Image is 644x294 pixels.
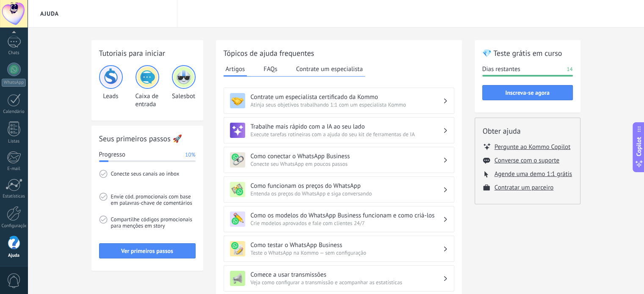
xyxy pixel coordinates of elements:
span: Conecte seu WhatsApp em poucos passos [251,160,443,168]
h3: Trabalhe mais rápido com a IA ao seu lado [251,123,443,131]
h2: Seus primeiros passos 🚀 [99,133,196,144]
span: Conecte seus canais ao inbox [111,170,196,192]
h3: Como conectar o WhatsApp Business [251,152,443,160]
button: Artigos [224,63,247,77]
h2: Tópicos de ajuda frequentes [224,48,454,58]
span: Execute tarefas rotineiras com a ajuda do seu kit de ferramentas de IA [251,131,443,138]
span: Envie cód. promocionais com base em palavras-chave de comentários [111,192,196,215]
button: Ver primeiros passos [99,243,196,258]
span: 14 [567,65,572,74]
div: Listas [2,139,26,144]
button: FAQs [261,63,279,75]
span: 10% [185,151,195,159]
span: Crie modelos aprovados e fale com clientes 24/7 [251,220,443,227]
span: Copilot [635,137,643,156]
h2: 💎 Teste grátis em curso [482,48,573,58]
div: Salesbot [172,65,196,108]
span: Compartilhe códigos promocionais para menções em story [111,215,196,238]
button: Agende uma demo 1:1 grátis [495,170,572,178]
span: Atinja seus objetivos trabalhando 1:1 com um especialista Kommo [251,101,443,108]
span: Entenda os preços do WhatsApp e siga conversando [251,190,443,197]
button: Pergunte ao Kommo Copilot [495,143,571,151]
h3: Como funcionam os preços do WhatsApp [251,182,443,190]
h2: Obter ajuda [483,126,572,136]
button: Inscreva-se agora [482,85,573,100]
span: Ver primeiros passos [121,248,173,254]
h3: Contrate um especialista certificado da Kommo [251,93,443,101]
button: Converse com o suporte [495,157,559,165]
button: Contratar um parceiro [495,184,554,192]
h3: Comece a usar transmissões [251,271,443,279]
div: Estatísticas [2,194,26,199]
div: Configurações [2,223,26,229]
div: Leads [99,65,123,108]
div: Calendário [2,109,26,115]
span: Progresso [99,151,125,159]
div: WhatsApp [2,79,26,87]
span: Dias restantes [482,65,520,74]
h3: Como testar o WhatsApp Business [251,241,443,249]
span: Veja como configurar a transmissão e acompanhar as estatísticas [251,279,443,286]
div: Caixa de entrada [135,65,159,108]
div: E-mail [2,166,26,172]
div: Ajuda [2,253,26,258]
button: Contrate um especialista [294,63,365,75]
div: Chats [2,50,26,56]
h2: Tutoriais para iniciar [99,48,196,58]
span: Inscreva-se agora [505,90,549,96]
span: Teste o WhatsApp na Kommo — sem configuração [251,249,443,256]
h3: Como os modelos do WhatsApp Business funcionam e como criá-los [251,212,443,220]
